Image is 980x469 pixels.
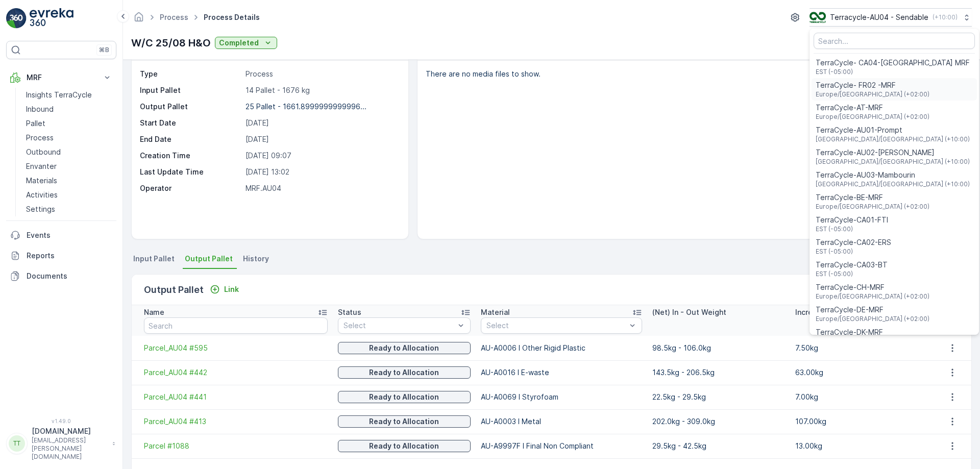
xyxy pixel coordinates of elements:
p: Input Pallet [140,85,241,95]
p: [DATE] 13:02 [246,167,398,177]
span: TerraCycle-AU01-Prompt [816,125,970,135]
a: Process [22,131,116,145]
ul: Menu [810,29,979,335]
td: 13.00kg [790,434,933,458]
span: Europe/[GEOGRAPHIC_DATA] (+02:00) [816,315,929,323]
p: Ready to Allocation [369,392,439,402]
p: Last Update Time [140,167,241,177]
span: TerraCycle-DE-MRF [816,305,929,315]
p: End Date [140,134,241,144]
p: Ready to Allocation [369,343,439,353]
span: History [243,254,269,264]
a: Documents [6,266,116,286]
button: Ready to Allocation [338,415,471,428]
span: Europe/[GEOGRAPHIC_DATA] (+02:00) [816,203,929,211]
td: 107.00kg [790,409,933,434]
p: Outbound [26,147,61,157]
span: EST (-05:00) [816,225,888,233]
p: Terracycle-AU04 - Sendable [830,12,928,22]
span: Input Pallet [133,254,175,264]
td: 98.5kg - 106.0kg [647,336,790,360]
a: Homepage [133,15,144,24]
p: Name [144,307,164,317]
p: Creation Time [140,151,241,161]
p: Select [344,320,455,331]
span: [GEOGRAPHIC_DATA]/[GEOGRAPHIC_DATA] (+10:00) [816,158,970,166]
a: Envanter [22,159,116,174]
td: AU-A9997F I Final Non Compliant [476,434,648,458]
p: Reports [27,251,112,261]
p: Documents [27,271,112,281]
span: TerraCycle-CA03-BT [816,260,888,270]
button: Ready to Allocation [338,366,471,379]
span: TerraCycle-AT-MRF [816,103,929,113]
p: MRF.AU04 [246,183,398,193]
button: Completed [215,37,277,49]
img: logo_light-DOdMpM7g.png [30,8,73,29]
span: EST (-05:00) [816,68,970,76]
a: Pallet [22,116,116,131]
p: Type [140,69,241,79]
td: 143.5kg - 206.5kg [647,360,790,385]
img: logo [6,8,27,29]
p: Envanter [26,161,57,171]
a: Settings [22,202,116,216]
span: EST (-05:00) [816,248,891,256]
a: Materials [22,174,116,188]
a: Parcel_AU04 #441 [144,392,328,402]
td: AU-A0003 I Metal [476,409,648,434]
button: Ready to Allocation [338,440,471,452]
p: Process [246,69,398,79]
p: Start Date [140,118,241,128]
p: [EMAIL_ADDRESS][PERSON_NAME][DOMAIN_NAME] [32,436,107,461]
button: TT[DOMAIN_NAME][EMAIL_ADDRESS][PERSON_NAME][DOMAIN_NAME] [6,426,116,461]
td: AU-A0006 I Other Rigid Plastic [476,336,648,360]
span: TerraCycle- FR02 -MRF [816,80,929,90]
p: (Net) In - Out Weight [652,307,726,317]
p: [DATE] [246,134,398,144]
span: EST (-05:00) [816,270,888,278]
a: Inbound [22,102,116,116]
span: TerraCycle-CA02-ERS [816,237,891,248]
span: TerraCycle-BE-MRF [816,192,929,203]
a: Insights TerraCycle [22,88,116,102]
a: Activities [22,188,116,202]
p: [DATE] 09:07 [246,151,398,161]
td: 202.0kg - 309.0kg [647,409,790,434]
span: [GEOGRAPHIC_DATA]/[GEOGRAPHIC_DATA] (+10:00) [816,135,970,143]
span: TerraCycle-CA01-FTI [816,215,888,225]
td: 7.50kg [790,336,933,360]
p: ( +10:00 ) [933,13,958,21]
button: Link [206,283,243,295]
p: 14 Pallet - 1676 kg [246,85,398,95]
p: Increase In Net Weight [795,307,875,317]
td: 7.00kg [790,385,933,409]
p: Ready to Allocation [369,441,439,451]
a: Events [6,225,116,245]
p: Insights TerraCycle [26,90,92,100]
span: TerraCycle-AU02-[PERSON_NAME] [816,147,970,158]
button: MRF [6,67,116,88]
a: Parcel_AU04 #442 [144,367,328,378]
td: AU-A0069 I Styrofoam [476,385,648,409]
a: Reports [6,245,116,266]
a: Parcel_AU04 #595 [144,343,328,353]
span: Process Details [202,12,262,22]
p: [DOMAIN_NAME] [32,426,107,436]
span: Europe/[GEOGRAPHIC_DATA] (+02:00) [816,292,929,301]
p: Inbound [26,104,54,114]
td: 22.5kg - 29.5kg [647,385,790,409]
p: Output Pallet [144,283,204,297]
td: AU-A0016 I E-waste [476,360,648,385]
p: Output Pallet [140,102,241,112]
span: TerraCycle- CA04-[GEOGRAPHIC_DATA] MRF [816,58,970,68]
a: Parcel_AU04 #413 [144,416,328,427]
p: ⌘B [99,46,109,54]
div: TT [9,435,25,452]
span: v 1.49.0 [6,418,116,424]
td: 29.5kg - 42.5kg [647,434,790,458]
